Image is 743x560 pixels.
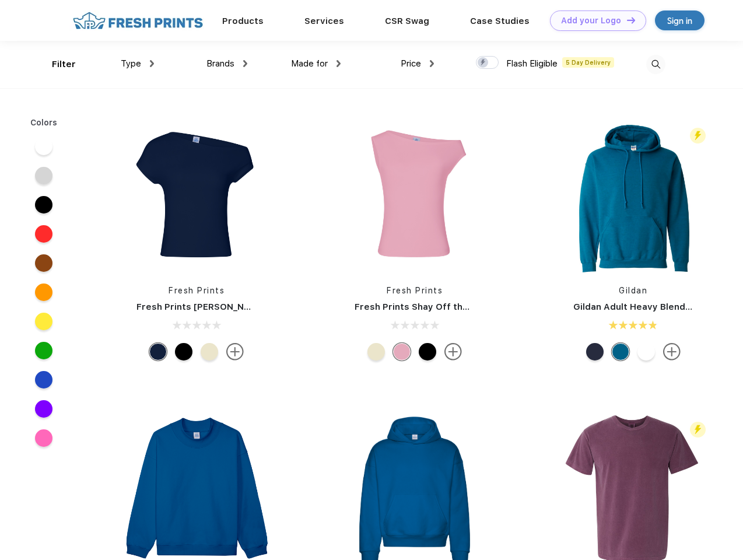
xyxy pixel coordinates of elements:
span: Made for [291,58,328,69]
img: dropdown.png [337,60,341,67]
a: Fresh Prints [PERSON_NAME] Off the Shoulder Top [136,302,363,312]
a: Services [304,16,344,26]
div: Black [419,343,436,360]
img: more.svg [663,343,681,360]
span: 5 Day Delivery [562,57,614,68]
img: DT [627,17,635,23]
span: Type [121,58,141,69]
img: more.svg [226,343,244,360]
div: Ht Sprt Drk Navy [586,343,604,360]
div: Sign in [667,14,692,27]
img: dropdown.png [243,60,247,67]
img: fo%20logo%202.webp [69,10,206,31]
a: Fresh Prints [169,286,225,295]
img: dropdown.png [150,60,154,67]
img: more.svg [444,343,462,360]
div: Add your Logo [561,16,621,26]
img: flash_active_toggle.svg [690,128,706,143]
div: Yellow [367,343,385,360]
a: Fresh Prints [387,286,443,295]
a: Sign in [655,10,705,30]
a: CSR Swag [385,16,429,26]
span: Brands [206,58,234,69]
img: flash_active_toggle.svg [690,422,706,437]
img: desktop_search.svg [646,55,665,74]
div: White [637,343,655,360]
span: Price [401,58,421,69]
img: dropdown.png [430,60,434,67]
div: Colors [22,117,66,129]
div: Light Pink [393,343,411,360]
a: Fresh Prints Shay Off the Shoulder Tank [355,302,534,312]
div: Navy [149,343,167,360]
div: Filter [52,58,76,71]
div: Black [175,343,192,360]
img: func=resize&h=266 [337,118,492,273]
div: Yellow [201,343,218,360]
img: func=resize&h=266 [556,118,711,273]
div: Antique Sapphire [612,343,629,360]
a: Products [222,16,264,26]
img: func=resize&h=266 [119,118,274,273]
a: Gildan [619,286,647,295]
span: Flash Eligible [506,58,558,69]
